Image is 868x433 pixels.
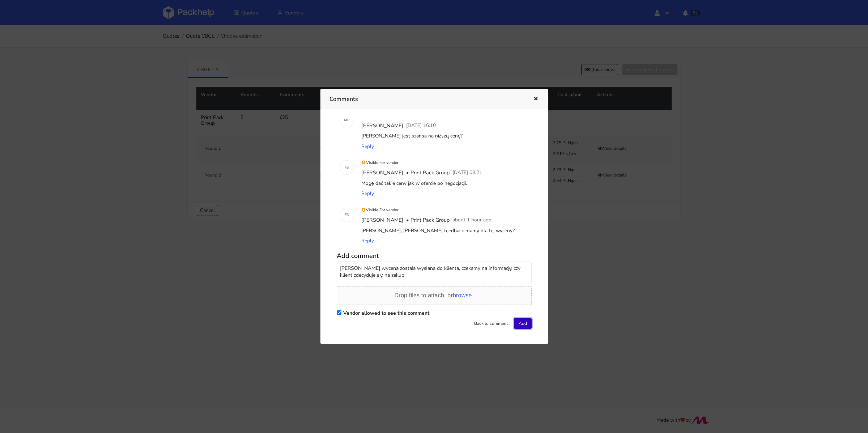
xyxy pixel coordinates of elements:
[405,120,437,131] div: [DATE] 16:10
[405,215,451,226] div: • Print Pack Group
[395,292,474,298] span: Drop files to attach, or
[329,94,522,104] h3: Comments
[343,310,429,317] label: Vendor allowed to see this comment
[344,115,347,125] span: M
[360,131,529,141] div: [PERSON_NAME] jest szansa na niższą cenę?
[360,167,405,178] div: [PERSON_NAME]
[360,120,405,131] div: [PERSON_NAME]
[361,207,399,213] small: Visible For vendor
[361,160,399,165] small: Visible For vendor
[451,215,493,226] div: about 1 hour ago
[347,115,349,125] span: P
[514,318,532,329] button: Add
[361,190,374,197] span: Reply
[337,252,532,260] h5: Add comment
[405,167,451,178] div: • Print Pack Group
[360,215,405,226] div: [PERSON_NAME]
[360,178,529,188] div: Mogę dać takie ceny jak w ofercie po negocjacji.
[345,210,346,220] span: F
[346,210,349,220] span: S
[451,167,484,178] div: [DATE] 08:21
[453,292,473,298] span: browse.
[469,318,512,329] button: Back to comment
[361,237,374,244] span: Reply
[345,163,346,172] span: F
[361,143,374,150] span: Reply
[360,226,529,236] div: [PERSON_NAME], [PERSON_NAME] feedback mamy dla tej wyceny?
[346,163,349,172] span: S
